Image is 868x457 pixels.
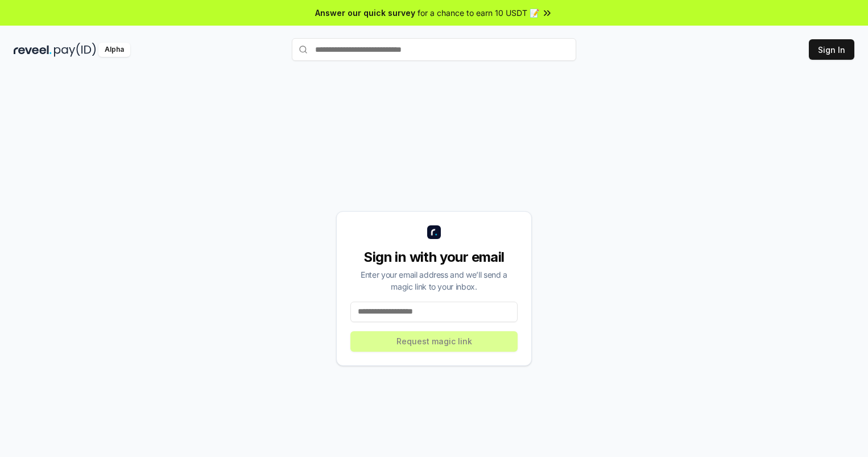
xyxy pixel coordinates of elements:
img: reveel_dark [14,43,52,57]
img: logo_small [427,225,441,239]
span: for a chance to earn 10 USDT 📝 [418,7,539,19]
div: Enter your email address and we’ll send a magic link to your inbox. [350,269,518,293]
div: Alpha [98,43,130,57]
button: Sign In [809,39,854,60]
img: pay_id [54,43,96,57]
div: Sign in with your email [350,248,518,266]
span: Answer our quick survey [315,7,415,19]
